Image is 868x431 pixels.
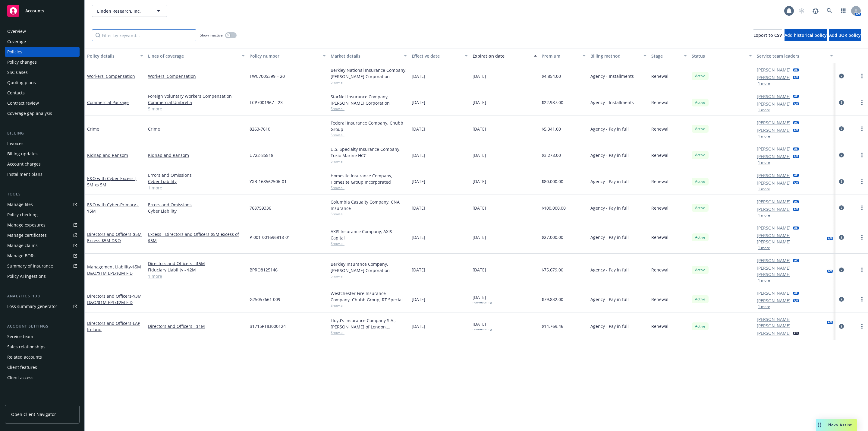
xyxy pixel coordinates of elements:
[92,5,167,17] button: Linden Research, Inc.
[412,296,425,303] span: [DATE]
[473,327,492,331] div: non-recurring
[785,32,827,38] span: Add historical policy
[757,93,791,100] a: [PERSON_NAME]
[148,273,245,279] a: 1 more
[7,271,46,281] div: Policy AI ingestions
[858,72,866,80] a: more
[5,261,80,271] a: Summary of insurance
[858,234,866,241] a: more
[816,419,823,431] div: Drag to move
[412,152,425,158] span: [DATE]
[331,106,407,111] span: Show all
[542,178,563,185] span: $80,000.00
[87,53,137,59] div: Policy details
[11,411,56,417] span: Open Client Navigator
[7,139,24,148] div: Invoices
[590,205,629,211] span: Agency - Pay in full
[148,185,245,191] a: 1 more
[796,5,808,17] a: Start snowing
[542,323,563,329] span: $14,769.46
[838,125,845,132] a: circleInformation
[87,231,142,243] span: - $5M Excess $5M D&O
[828,422,852,427] span: Nova Assist
[7,159,41,169] div: Account charges
[250,126,270,132] span: 8263-7610
[470,49,539,63] button: Expiration date
[412,178,425,185] span: [DATE]
[148,260,245,267] a: Directors and Officers - $5M
[473,205,486,211] span: [DATE]
[829,29,861,41] button: Add BOR policy
[5,2,80,19] a: Accounts
[473,126,486,132] span: [DATE]
[758,187,770,191] button: 1 more
[7,98,39,108] div: Contract review
[331,303,407,308] span: Show all
[331,261,407,274] div: Berkley Insurance Company, [PERSON_NAME] Corporation
[590,234,629,240] span: Agency - Pay in full
[412,99,425,106] span: [DATE]
[5,230,80,240] a: Manage certificates
[412,234,425,240] span: [DATE]
[412,267,425,273] span: [DATE]
[758,279,770,282] button: 1 more
[331,132,407,138] span: Show all
[331,53,400,59] div: Market details
[542,53,579,59] div: Premium
[250,152,273,158] span: U722-85818
[694,235,706,240] span: Active
[7,37,26,46] div: Coverage
[7,88,25,98] div: Contacts
[148,323,245,329] a: Directors and Officers - $1M
[649,49,690,63] button: Stage
[5,68,80,77] a: SSC Cases
[87,126,99,132] a: Crime
[412,205,425,211] span: [DATE]
[148,106,245,112] a: 5 more
[694,296,706,302] span: Active
[5,200,80,209] a: Manage files
[7,78,36,87] div: Quoting plans
[473,99,486,106] span: [DATE]
[757,297,791,304] a: [PERSON_NAME]
[5,170,80,179] a: Installment plans
[87,264,141,276] span: - $5M D&O/$1M EPL/$2M FID
[331,146,407,159] div: U.S. Specialty Insurance Company, Tokio Marine HCC
[651,178,668,185] span: Renewal
[651,296,668,303] span: Renewal
[694,73,706,79] span: Active
[148,93,245,99] a: Foreign Voluntary Workers Compensation
[758,135,770,138] button: 1 more
[7,373,33,382] div: Client access
[412,53,461,59] div: Effective date
[250,178,287,185] span: YXB-168562506-01
[331,120,407,132] div: Federal Insurance Company, Chubb Group
[858,204,866,211] a: more
[473,267,486,273] span: [DATE]
[590,126,629,132] span: Agency - Pay in full
[7,261,53,271] div: Summary of insurance
[331,67,407,80] div: Berkley National Insurance Company, [PERSON_NAME] Corporation
[5,241,80,250] a: Manage claims
[757,316,825,329] a: [PERSON_NAME] [PERSON_NAME]
[7,302,57,311] div: Loss summary generator
[542,296,563,303] span: $79,832.00
[331,93,407,106] div: StarNet Insurance Company, [PERSON_NAME] Corporation
[250,323,286,329] span: B1715PTILI000124
[757,67,791,73] a: [PERSON_NAME]
[858,178,866,185] a: more
[412,323,425,329] span: [DATE]
[331,290,407,303] div: Westchester Fire Insurance Company, Chubb Group, RT Specialty Insurance Services, LLC (RSG Specia...
[858,266,866,274] a: more
[5,271,80,281] a: Policy AI ingestions
[331,199,407,211] div: Columbia Casualty Company, CNA Insurance
[148,126,245,132] a: Crime
[5,293,80,299] div: Analytics hub
[5,210,80,220] a: Policy checking
[858,125,866,132] a: more
[539,49,588,63] button: Premium
[250,73,285,79] span: TWC7005399 – 20
[7,149,38,159] div: Billing updates
[7,68,28,77] div: SSC Cases
[5,149,80,159] a: Billing updates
